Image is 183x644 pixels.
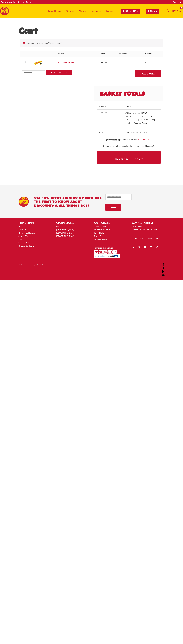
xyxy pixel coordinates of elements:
span: More [79,7,84,15]
p: for orders over R650! . [97,138,161,141]
a: [GEOGRAPHIC_DATA] [56,232,74,234]
h2: HELPFUL LINKS [18,221,51,225]
span: 11.74 [138,131,143,133]
img: Pay with InstantEFT [107,254,120,258]
a: Event enquiry [132,225,143,227]
a: Europe [56,225,62,227]
span: BY SIGNING UP NOW & [57,196,97,200]
bdi: 89.99 [101,61,107,64]
a: Product Range [18,225,30,227]
th: Subtotal [97,104,122,110]
th: Quantity [117,51,143,57]
h2: Basket totals [94,86,163,101]
span: About Us [66,7,74,15]
th: Shipping [97,109,122,129]
a: facebook-f [162,264,165,266]
div: BOS Brands Copyright © 2025 [16,263,92,278]
span: R [140,112,141,114]
th: Subtotal [143,51,163,57]
a: Organic Certification [18,245,35,247]
span: R [138,131,139,133]
th: Total [97,129,122,135]
bdi: 89.99 [145,61,151,64]
a: youtube [162,275,165,277]
p: Shipping cost will be calculated at the next step (Checkout). [97,144,161,148]
label: Collect my order from new BOS Warehouse ([STREET_ADDRESS]) [127,116,155,121]
h2: CONNECT WITH US [132,221,165,225]
a: Regions [104,4,118,18]
img: bospresso® capsules [34,58,43,67]
nav: Site Navigation [44,4,165,18]
a: [EMAIL_ADDRESS][DOMAIN_NAME] [132,237,161,239]
strong: Western Cape [134,122,147,124]
a: [GEOGRAPHIC_DATA] [56,235,74,237]
a: Cocktails & Recipes [18,242,34,244]
th: Product [56,51,99,57]
button: Apply coupon [46,70,72,75]
span: R [101,61,102,64]
h2: GET 10% OFF be the first to know about discounts & all things BOS! [34,196,102,208]
th: Price [99,51,117,57]
a: Product Range [46,4,63,18]
div: Customer matched zone “Western Cape” [20,39,163,47]
strong: Free shipping [108,139,120,141]
a: BOSpresso® Capsules [58,61,77,64]
a: More [77,4,89,18]
span: R [145,61,146,64]
a: Refund Policy [94,232,105,234]
a: Privacy Policy – POPI [94,229,110,231]
bdi: 189.99 [124,131,132,133]
a: Shipping Policy [94,225,106,227]
span: FIND US [146,9,159,14]
img: Pay with SnapScan [94,254,107,258]
a: Proceed to checkout [97,151,161,164]
nav: OUR POLICIES [94,225,127,241]
img: BOS Ice Tea [18,196,29,207]
a: linkedin-in [162,271,165,273]
a: Make it BOS [18,235,28,237]
span: R [124,131,125,133]
p: Shipping to . [124,122,159,125]
h2: OUR POLICIES [94,221,127,225]
label: Ship my order: [127,112,147,114]
h1: Cart [18,25,165,36]
nav: HELPFUL LINKS [18,225,51,248]
span: Regions [106,7,113,15]
a: SHOP ONLINE [118,4,143,18]
h2: GLOBAL STORES [56,221,89,225]
span: SHOP ONLINE [121,9,140,14]
small: (includes VAT) [132,131,147,133]
input: Product quantity [124,62,129,67]
a: Keep Shopping [138,139,152,141]
nav: CONNECT WITH US [132,225,165,231]
a: Blog [18,238,22,240]
bdi: 100.00 [140,112,147,114]
a: Privacy Policy [94,235,104,237]
a: View Shopping Cart, 1 items [171,8,181,14]
nav: GLOBAL STORES [56,225,89,238]
button: Update basket [135,70,161,77]
a: [GEOGRAPHIC_DATA] [56,229,74,231]
bdi: 89.99 [124,105,131,108]
a: Contact Us [89,4,104,18]
a: Contact Us / Become a stockist [132,229,157,231]
a: ZA [173,1,176,3]
a: About Us [63,4,77,18]
a: instagram [162,268,165,270]
span: R [124,105,125,108]
span: Product Range [48,7,61,15]
span: Contact Us [91,7,101,15]
h2: Secure Payment [94,247,127,250]
bdi: 89.99 [171,10,178,12]
a: About Us [18,229,26,231]
a: Remove BOSpresso® Capsules from cart [25,61,27,64]
a: The Magic of Rooibos [18,232,36,234]
span: R [171,10,173,12]
a: Search button [178,1,181,3]
a: Terms of Service [94,238,107,240]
